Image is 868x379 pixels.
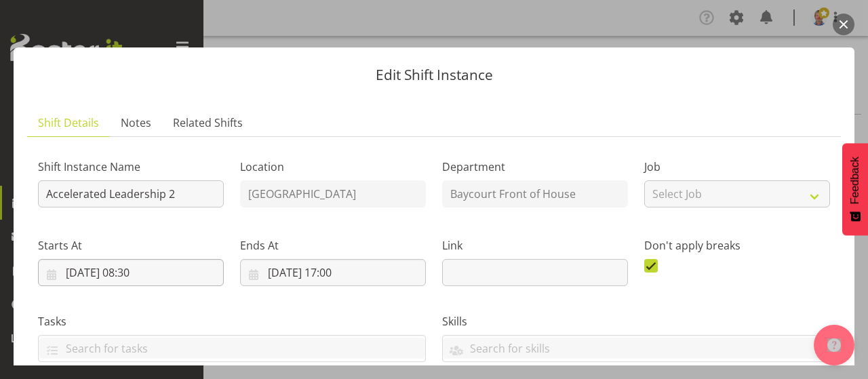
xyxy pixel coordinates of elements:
span: Feedback [849,157,861,204]
span: Related Shifts [173,115,243,131]
p: Edit Shift Instance [27,68,841,82]
input: Search for tasks [39,338,425,359]
label: Ends At [240,237,426,254]
input: Search for skills [443,338,829,359]
label: Shift Instance Name [38,159,224,175]
input: Shift Instance Name [38,180,224,207]
label: Skills [442,313,830,330]
img: help-xxl-2.png [827,338,841,352]
label: Tasks [38,313,426,330]
span: Shift Details [38,115,99,131]
label: Job [644,159,830,175]
label: Location [240,159,426,175]
label: Starts At [38,237,224,254]
input: Click to select... [240,259,426,286]
label: Don't apply breaks [644,237,830,254]
label: Department [442,159,628,175]
label: Link [442,237,628,254]
input: Click to select... [38,259,224,286]
span: Notes [121,115,151,131]
button: Feedback - Show survey [842,143,868,235]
